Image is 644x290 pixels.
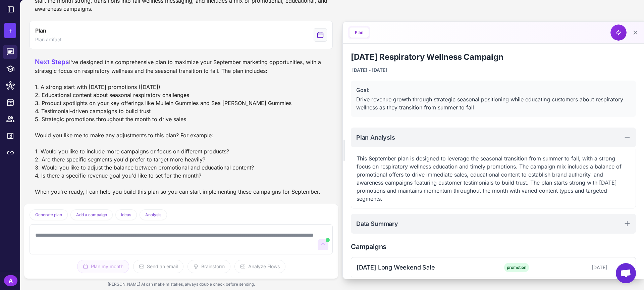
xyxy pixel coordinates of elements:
[133,260,183,273] button: Send an email
[356,86,631,94] div: Goal:
[30,209,68,220] button: Generate plan
[351,52,636,62] h1: [DATE] Respiratory Wellness Campaign
[356,133,395,142] h2: Plan Analysis
[234,260,285,273] button: Analyze Flows
[351,65,388,75] div: [DATE] - [DATE]
[35,58,69,66] span: Next Steps
[70,209,113,220] button: Add a campaign
[35,36,62,43] span: Plan artifact
[356,219,398,228] h2: Data Summary
[356,95,631,111] div: Drive revenue growth through strategic seasonal positioning while educating customers about respi...
[8,26,12,36] span: +
[541,264,607,271] div: [DATE]
[35,57,327,196] div: I've designed this comprehensive plan to maximize your September marketing opportunities, with a ...
[76,212,107,218] span: Add a campaign
[357,263,492,272] div: [DATE] Long Weekend Sale
[35,212,62,218] span: Generate plan
[318,239,328,250] button: AI is generating content. You can keep typing but can't send until it completes.
[187,260,230,273] button: Brainstorm
[24,279,338,290] div: [PERSON_NAME] AI can make mistakes, always double check before sending.
[35,27,46,35] span: Plan
[115,209,137,220] button: Ideas
[121,212,131,218] span: Ideas
[4,23,16,38] button: +
[351,242,636,252] h2: Campaigns
[4,275,17,286] div: A
[140,209,167,220] button: Analysis
[77,260,129,273] button: Plan my month
[30,21,333,49] button: View generated Plan
[616,263,636,283] a: Open chat
[145,212,161,218] span: Analysis
[357,154,630,203] p: This September plan is designed to leverage the seasonal transition from summer to fall, with a s...
[504,263,529,272] span: promotion
[350,28,369,38] button: Plan
[326,238,330,242] span: AI is generating content. You can still type but cannot send yet.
